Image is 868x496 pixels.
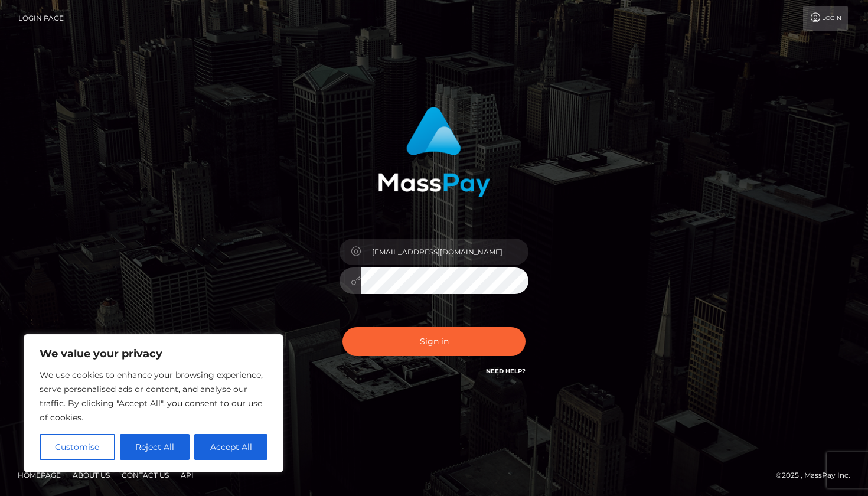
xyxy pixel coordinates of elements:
[13,466,66,484] a: Homepage
[803,6,848,31] a: Login
[194,434,267,460] button: Accept All
[486,367,526,375] a: Need Help?
[176,466,198,484] a: API
[378,107,490,197] img: MassPay Login
[24,334,283,472] div: We value your privacy
[40,368,267,425] p: We use cookies to enhance your browsing experience, serve personalised ads or content, and analys...
[361,239,528,265] input: Username...
[18,6,64,31] a: Login Page
[117,466,174,484] a: Contact Us
[68,466,115,484] a: About Us
[342,327,526,356] button: Sign in
[40,434,115,460] button: Customise
[40,347,267,361] p: We value your privacy
[776,469,859,482] div: © 2025 , MassPay Inc.
[120,434,190,460] button: Reject All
